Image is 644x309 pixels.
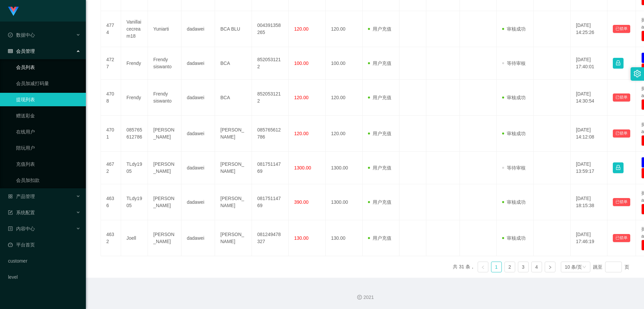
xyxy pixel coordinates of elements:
[215,116,252,152] td: [PERSON_NAME]
[8,226,13,231] i: 图标: profile
[181,47,215,80] td: dadawei
[505,262,515,272] a: 2
[326,152,363,184] td: 1300.00
[453,262,475,272] li: 共 31 条，
[148,184,181,220] td: [PERSON_NAME]
[8,254,80,268] a: customer
[502,199,526,205] span: 审核成功
[613,129,630,138] button: 已锁单
[326,184,363,220] td: 1300.00
[294,131,309,136] span: 120.00
[181,152,215,184] td: dadawei
[8,238,80,252] a: 图标: dashboard平台首页
[613,162,624,173] button: 图标: lock
[148,116,181,152] td: [PERSON_NAME]
[148,11,181,47] td: Yuniarti
[571,116,607,152] td: [DATE] 14:12:08
[491,262,501,272] a: 1
[121,47,148,80] td: Frendy
[502,165,526,170] span: 等待审核
[8,49,13,53] i: 图标: table
[545,262,555,272] li: 下一页
[215,80,252,116] td: BCA
[613,234,630,242] button: 已锁单
[181,80,215,116] td: dadawei
[8,194,13,199] i: 图标: appstore-o
[571,11,607,47] td: [DATE] 14:25:26
[326,11,363,47] td: 120.00
[121,184,148,220] td: TLdy1905
[502,26,526,32] span: 审核成功
[571,80,607,116] td: [DATE] 14:30:54
[181,116,215,152] td: dadawei
[252,220,289,256] td: 081249478327
[368,235,391,241] span: 用户充值
[368,165,391,170] span: 用户充值
[252,47,289,80] td: 8520531212
[252,80,289,116] td: 8520531212
[91,294,639,301] div: 2021
[8,210,13,215] i: 图标: form
[571,184,607,220] td: [DATE] 18:15:38
[121,80,148,116] td: Frendy
[8,194,35,199] span: 产品管理
[215,220,252,256] td: [PERSON_NAME]
[121,11,148,47] td: Vanillaicecream18
[368,26,391,32] span: 用户充值
[215,47,252,80] td: BCA
[101,47,121,80] td: 4727
[16,157,80,171] a: 充值列表
[613,25,630,33] button: 已锁单
[502,61,526,66] span: 等待审核
[101,80,121,116] td: 4708
[252,184,289,220] td: 08175114769
[613,198,630,206] button: 已锁单
[502,131,526,136] span: 审核成功
[502,95,526,100] span: 审核成功
[8,270,80,284] a: level
[502,235,526,241] span: 审核成功
[121,116,148,152] td: 085765612786
[518,262,528,272] a: 3
[16,77,80,90] a: 会员加减打码量
[148,80,181,116] td: Frendy siswanto
[532,262,542,272] a: 4
[148,220,181,256] td: [PERSON_NAME]
[101,220,121,256] td: 4632
[548,265,552,269] i: 图标: right
[531,262,542,272] li: 4
[368,61,391,66] span: 用户充值
[571,220,607,256] td: [DATE] 17:46:19
[613,93,630,102] button: 已锁单
[294,165,311,170] span: 1300.00
[294,26,309,32] span: 120.00
[16,109,80,122] a: 赠送彩金
[326,80,363,116] td: 120.00
[101,116,121,152] td: 4701
[518,262,529,272] li: 3
[16,141,80,155] a: 陪玩用户
[8,226,35,231] span: 内容中心
[101,184,121,220] td: 4636
[294,95,309,100] span: 120.00
[8,48,35,54] span: 会员管理
[491,262,502,272] li: 1
[368,95,391,100] span: 用户充值
[101,11,121,47] td: 4774
[368,199,391,205] span: 用户充值
[634,70,641,77] i: 图标: setting
[582,265,586,270] i: 图标: down
[571,47,607,80] td: [DATE] 17:40:01
[215,11,252,47] td: BCA BLU
[571,152,607,184] td: [DATE] 13:59:17
[101,152,121,184] td: 4672
[181,11,215,47] td: dadawei
[16,173,80,187] a: 会员加扣款
[368,131,391,136] span: 用户充值
[121,220,148,256] td: Joell
[16,125,80,139] a: 在线用户
[294,235,309,241] span: 130.00
[8,7,19,16] img: logo.9652507e.png
[121,152,148,184] td: TLdy1905
[326,47,363,80] td: 100.00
